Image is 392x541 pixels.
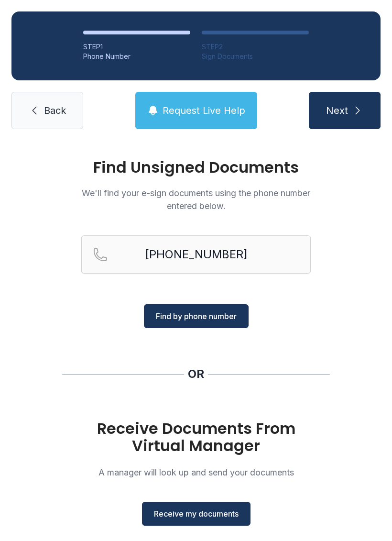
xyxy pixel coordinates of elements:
[81,160,311,175] h1: Find Unsigned Documents
[81,235,311,274] input: Reservation phone number
[154,508,239,519] span: Receive my documents
[202,52,309,61] div: Sign Documents
[81,187,311,212] p: We'll find your e-sign documents using the phone number entered below.
[81,420,311,454] h1: Receive Documents From Virtual Manager
[156,310,237,322] span: Find by phone number
[163,104,245,117] span: Request Live Help
[202,42,309,52] div: STEP 2
[81,466,311,479] p: A manager will look up and send your documents
[83,42,190,52] div: STEP 1
[44,104,66,117] span: Back
[83,52,190,61] div: Phone Number
[326,104,348,117] span: Next
[188,366,204,382] div: OR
